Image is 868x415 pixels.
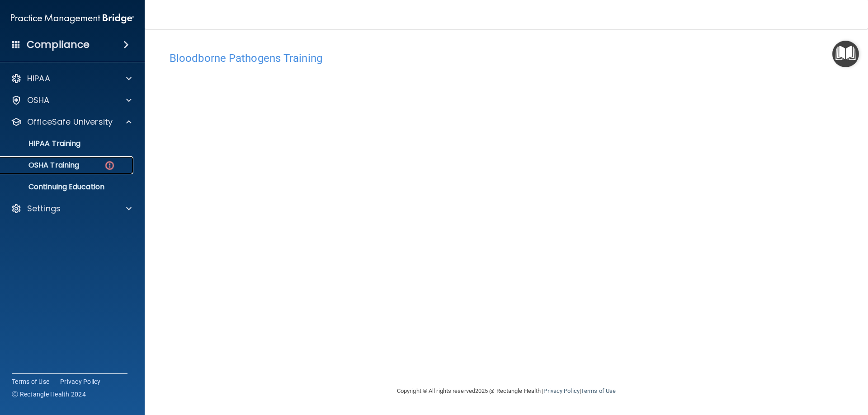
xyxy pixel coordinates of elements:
[832,41,859,67] button: Open Resource Center
[341,377,671,406] div: Copyright © All rights reserved 2025 @ Rectangle Health | |
[27,117,113,127] p: OfficeSafe University
[60,377,101,386] a: Privacy Policy
[581,387,616,394] a: Terms of Use
[27,95,50,106] p: OSHA
[27,73,50,84] p: HIPAA
[6,161,79,170] p: OSHA Training
[11,9,134,28] img: PMB logo
[11,203,132,214] a: Settings
[11,95,132,106] a: OSHA
[27,38,90,51] h4: Compliance
[104,160,115,171] img: danger-circle.6113f641.png
[543,387,579,394] a: Privacy Policy
[12,377,49,386] a: Terms of Use
[11,73,132,84] a: HIPAA
[11,117,132,127] a: OfficeSafe University
[12,390,86,399] span: Ⓒ Rectangle Health 2024
[6,182,129,191] p: Continuing Education
[27,203,61,214] p: Settings
[170,52,843,64] h4: Bloodborne Pathogens Training
[170,69,843,347] iframe: bbp
[6,139,80,148] p: HIPAA Training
